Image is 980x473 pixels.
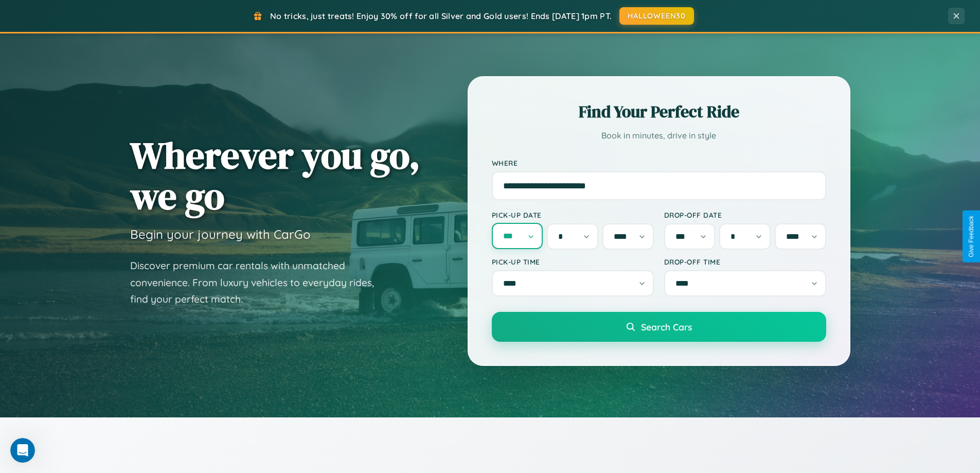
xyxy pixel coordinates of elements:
label: Pick-up Date [492,211,654,219]
h3: Begin your journey with CarGo [130,226,311,242]
p: Discover premium car rentals with unmatched convenience. From luxury vehicles to everyday rides, ... [130,257,387,308]
button: Search Cars [492,312,826,342]
div: Give Feedback [968,216,975,257]
label: Drop-off Date [664,211,826,219]
label: Drop-off Time [664,257,826,266]
h1: Wherever you go, we go [130,135,420,216]
label: Where [492,159,826,167]
span: No tricks, just treats! Enjoy 30% off for all Silver and Gold users! Ends [DATE] 1pm PT. [270,11,612,21]
span: Search Cars [641,321,692,332]
button: HALLOWEEN30 [619,7,694,25]
label: Pick-up Time [492,257,654,266]
h2: Find Your Perfect Ride [492,100,826,123]
p: Book in minutes, drive in style [492,128,826,143]
iframe: Intercom live chat [10,438,35,463]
